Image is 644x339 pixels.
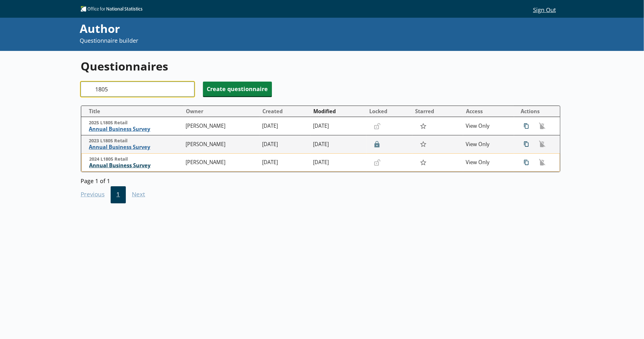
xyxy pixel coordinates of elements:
[81,175,561,184] div: Page 1 of 1
[463,106,514,116] button: Access
[310,135,366,154] td: [DATE]
[413,106,463,116] button: Starred
[260,117,310,135] td: [DATE]
[417,120,430,132] button: Star
[528,4,561,15] button: Sign Out
[463,153,514,172] td: View Only
[89,144,183,151] span: Annual Business Survey
[417,138,430,150] button: Star
[203,82,272,96] button: Create questionnaire
[80,37,434,45] p: Questionnaire builder
[89,120,183,126] span: 2025 L1805 Retail
[463,135,514,154] td: View Only
[260,153,310,172] td: [DATE]
[183,117,260,135] td: [PERSON_NAME]
[183,153,260,172] td: [PERSON_NAME]
[310,117,366,135] td: [DATE]
[81,59,561,74] h1: Questionnaires
[463,117,514,135] td: View Only
[89,138,183,144] span: 2023 L1805 Retail
[183,135,260,154] td: [PERSON_NAME]
[260,135,310,154] td: [DATE]
[417,157,430,169] button: Star
[89,156,183,162] span: 2024 L1805 Retail
[89,126,183,133] span: Annual Business Survey
[111,186,126,203] button: 1
[89,162,183,169] span: Annual Business Survey
[84,106,183,116] button: Title
[367,106,412,116] button: Locked
[311,106,366,116] button: Modified
[514,106,560,117] th: Actions
[260,106,310,116] button: Created
[310,153,366,172] td: [DATE]
[183,106,259,116] button: Owner
[80,21,434,37] div: Author
[81,82,194,97] input: Search questionnaire titles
